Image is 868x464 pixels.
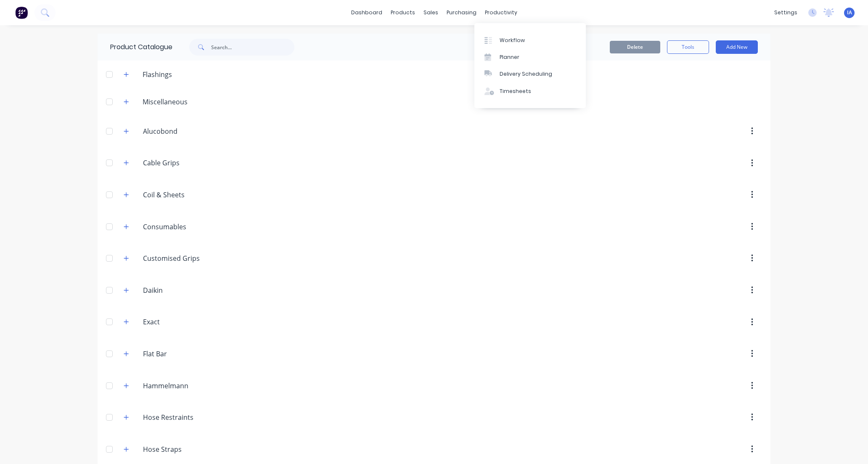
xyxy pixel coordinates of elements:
[500,70,552,78] div: Delivery Scheduling
[211,39,294,56] input: Search...
[667,40,709,54] button: Tools
[716,40,758,54] button: Add New
[143,349,243,359] input: Enter category name
[610,41,660,53] button: Delete
[474,66,586,82] a: Delivery Scheduling
[500,87,531,95] div: Timesheets
[143,444,243,454] input: Enter category name
[770,6,802,19] div: settings
[474,83,586,100] a: Timesheets
[442,6,481,19] div: purchasing
[136,69,179,80] div: Flashings
[143,190,243,200] input: Enter category name
[143,253,243,263] input: Enter category name
[419,6,442,19] div: sales
[847,9,852,16] span: IA
[143,126,243,136] input: Enter category name
[143,222,243,232] input: Enter category name
[386,6,419,19] div: products
[143,317,243,327] input: Enter category name
[143,158,243,168] input: Enter category name
[143,381,243,391] input: Enter category name
[143,412,243,422] input: Enter category name
[347,6,386,19] a: dashboard
[474,49,586,66] a: Planner
[474,32,586,48] a: Workflow
[500,53,519,61] div: Planner
[136,97,194,107] div: Miscellaneous
[481,6,521,19] div: productivity
[143,285,243,295] input: Enter category name
[98,34,172,61] div: Product Catalogue
[15,6,28,19] img: Factory
[500,37,525,44] div: Workflow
